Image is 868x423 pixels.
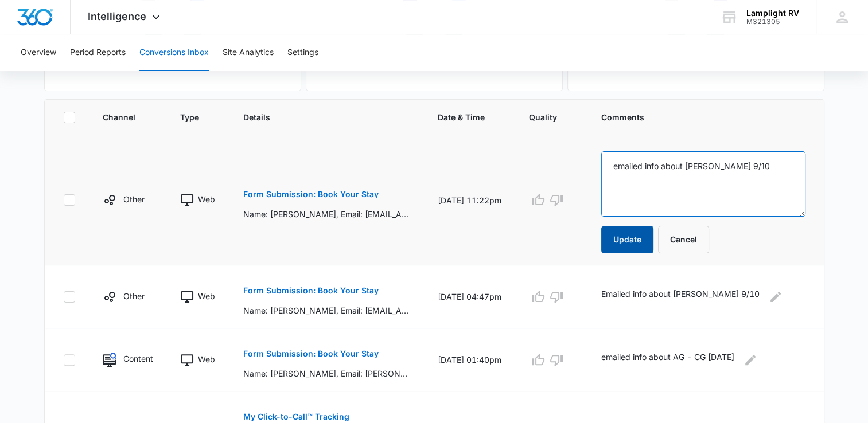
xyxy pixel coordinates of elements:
p: Form Submission: Book Your Stay [243,287,379,295]
button: Settings [287,34,318,71]
span: Intelligence [88,10,146,22]
p: Name: [PERSON_NAME], Email: [EMAIL_ADDRESS][DOMAIN_NAME], How can we help?: Curious to availabili... [243,304,410,316]
p: Emailed info about [PERSON_NAME] 9/10 [601,288,760,306]
button: Form Submission: Book Your Stay [243,277,379,304]
button: Edit Comments [766,288,785,306]
p: Other [123,290,145,302]
td: [DATE] 11:22pm [424,135,515,265]
div: account name [746,9,799,18]
td: [DATE] 01:40pm [424,328,515,391]
p: Other [123,193,145,205]
p: Form Submission: Book Your Stay [243,190,379,198]
button: Conversions Inbox [139,34,209,71]
p: Name: [PERSON_NAME], Email: [EMAIL_ADDRESS][DOMAIN_NAME], Phone: [PHONE_NUMBER], How can we help?... [243,208,410,220]
p: Form Submission: Book Your Stay [243,350,379,358]
button: Site Analytics [223,34,274,71]
button: Form Submission: Book Your Stay [243,340,379,367]
span: Comments [601,111,788,123]
p: Name: [PERSON_NAME], Email: [PERSON_NAME][EMAIL_ADDRESS][PERSON_NAME][DOMAIN_NAME], Phone: [PHONE... [243,367,410,379]
span: Channel [103,111,137,123]
button: Overview [21,34,56,71]
p: Content [123,352,153,365]
button: Edit Comments [741,351,760,369]
span: Date & Time [438,111,485,123]
button: Period Reports [70,34,126,71]
td: [DATE] 04:47pm [424,265,515,328]
span: Quality [529,111,557,123]
button: Cancel [658,226,709,253]
div: account id [746,18,799,26]
p: Web [198,353,215,365]
button: Form Submission: Book Your Stay [243,181,379,208]
p: emailed info about AG - CG [DATE] [601,351,734,369]
textarea: emailed info about [PERSON_NAME] 9/10 [601,151,805,217]
span: Type [180,111,199,123]
p: Web [198,193,215,205]
p: My Click-to-Call™ Tracking [243,413,349,421]
p: Web [198,290,215,302]
button: Update [601,226,653,253]
span: Details [243,111,394,123]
